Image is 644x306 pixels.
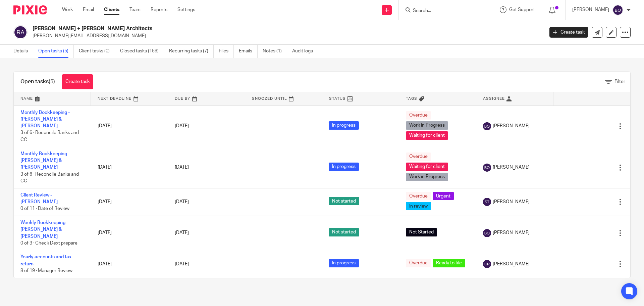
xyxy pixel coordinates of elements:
td: [DATE] [91,188,168,216]
a: Emails [239,45,258,58]
a: Client Review - [PERSON_NAME] [20,193,58,204]
span: Work in Progress [406,121,448,130]
span: Waiting for client [406,131,448,140]
span: Overdue [406,111,431,120]
span: Filter [614,79,625,84]
span: Waiting for client [406,163,448,171]
span: 0 of 3 · Check Dext prepare [20,241,77,246]
span: In progress [329,259,359,267]
span: [PERSON_NAME] [493,261,530,267]
span: [DATE] [175,231,189,235]
span: 3 of 6 · Reconcile Banks and CC [20,131,79,142]
a: Monthly Bookkeeping - [PERSON_NAME] & [PERSON_NAME] [20,151,70,170]
a: Clients [104,6,119,13]
a: Yearly accounts and tax return [20,255,71,266]
a: Reports [151,6,167,13]
a: Files [219,45,234,58]
a: Details [13,45,33,58]
a: Notes (1) [263,45,287,58]
h2: [PERSON_NAME] + [PERSON_NAME] Architects [33,25,438,32]
a: Closed tasks (159) [120,45,164,58]
span: [DATE] [175,262,189,266]
span: [PERSON_NAME] [493,229,530,236]
a: Create task [62,74,93,89]
span: [DATE] [175,124,189,128]
img: Pixie [13,5,47,14]
span: [PERSON_NAME] [493,164,530,171]
span: Ready to file [433,259,465,267]
a: Recurring tasks (7) [169,45,214,58]
span: Not started [329,197,359,205]
span: Snoozed Until [252,97,287,100]
span: Tags [406,97,417,100]
span: Not started [329,228,359,236]
img: svg%3E [483,229,491,237]
img: svg%3E [483,164,491,172]
p: [PERSON_NAME] [572,6,609,13]
a: Monthly Bookkeeping - [PERSON_NAME] & [PERSON_NAME] [20,110,70,129]
span: Work in Progress [406,173,448,181]
span: 3 of 6 · Reconcile Banks and CC [20,172,79,184]
span: [PERSON_NAME] [493,123,530,129]
span: [DATE] [175,165,189,170]
a: Create task [549,27,588,38]
td: [DATE] [91,250,168,278]
a: Open tasks (5) [38,45,74,58]
span: Urgent [433,192,454,200]
span: Status [329,97,346,100]
span: Not Started [406,228,437,236]
span: 0 of 11 · Date of Review [20,207,69,211]
a: Email [83,6,94,13]
img: svg%3E [612,5,623,15]
a: Team [129,6,141,13]
input: Search [412,8,473,14]
span: Get Support [509,7,535,12]
a: Client tasks (0) [79,45,115,58]
span: Overdue [406,192,431,200]
td: [DATE] [91,216,168,250]
span: 8 of 19 · Manager Review [20,268,72,273]
span: In progress [329,121,359,130]
td: [DATE] [91,105,168,147]
span: In progress [329,163,359,171]
a: Settings [177,6,195,13]
img: svg%3E [483,122,491,130]
img: svg%3E [483,198,491,206]
span: [DATE] [175,200,189,204]
a: Weekly Bookkeeping [PERSON_NAME] & [PERSON_NAME] [20,220,65,239]
p: [PERSON_NAME][EMAIL_ADDRESS][DOMAIN_NAME] [33,33,539,39]
td: [DATE] [91,147,168,188]
img: svg%3E [483,260,491,268]
span: In review [406,202,431,210]
a: Work [62,6,73,13]
a: Audit logs [292,45,318,58]
span: Overdue [406,152,431,161]
span: (5) [49,79,55,84]
span: [PERSON_NAME] [493,199,530,205]
img: svg%3E [13,25,28,39]
h1: Open tasks [20,78,55,85]
span: Overdue [406,259,431,267]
